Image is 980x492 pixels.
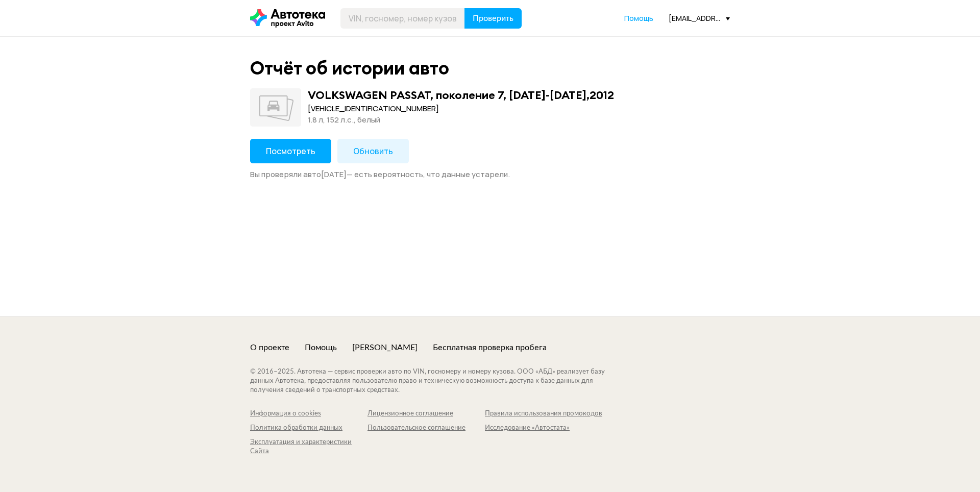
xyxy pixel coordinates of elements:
[485,409,602,419] a: Правила использования промокодов
[305,342,337,353] a: Помощь
[308,103,614,114] div: [VEHICLE_IDENTIFICATION_NUMBER]
[250,409,367,419] a: Информация о cookies
[367,424,485,433] a: Пользовательское соглашение
[308,114,614,126] div: 1.8 л, 152 л.c., белый
[433,342,547,353] a: Бесплатная проверка пробега
[250,342,289,353] a: О проекте
[337,139,409,163] button: Обновить
[473,14,513,22] span: Проверить
[250,139,331,163] button: Посмотреть
[250,424,367,433] a: Политика обработки данных
[624,13,653,23] span: Помощь
[624,13,653,23] a: Помощь
[352,342,418,353] a: [PERSON_NAME]
[250,367,625,395] div: © 2016– 2025 . Автотека — сервис проверки авто по VIN, госномеру и номеру кузова. ООО «АБД» реали...
[464,8,522,29] button: Проверить
[485,424,602,433] a: Исследование «Автостата»
[669,13,730,23] div: [EMAIL_ADDRESS][DOMAIN_NAME]
[353,145,393,157] span: Обновить
[266,145,315,157] span: Посмотреть
[250,169,730,180] div: Вы проверяли авто [DATE] — есть вероятность, что данные устарели.
[250,57,449,79] div: Отчёт об истории авто
[367,409,485,419] a: Лицензионное соглашение
[250,438,367,456] a: Эксплуатация и характеристики Сайта
[340,8,465,29] input: VIN, госномер, номер кузова
[308,88,614,102] div: VOLKSWAGEN PASSAT, поколение 7, [DATE]-[DATE] , 2012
